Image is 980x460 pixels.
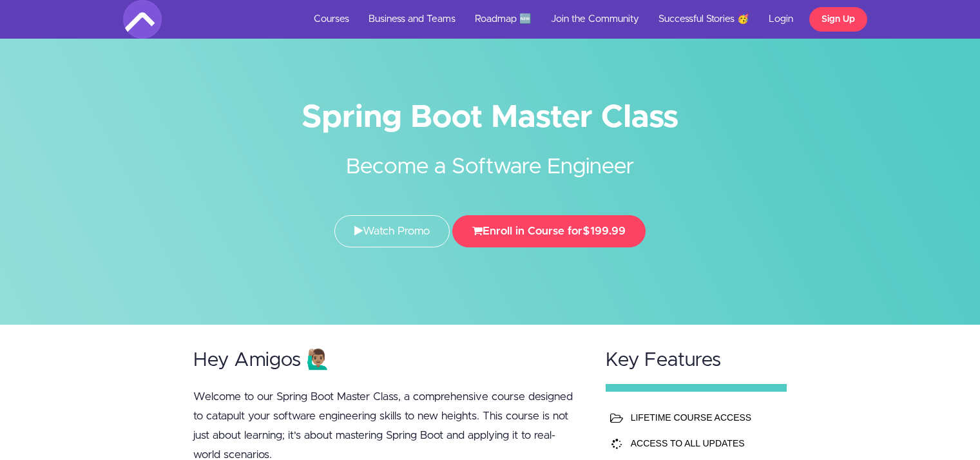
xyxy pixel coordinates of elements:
h2: Hey Amigos 🙋🏽‍♂️ [193,350,581,371]
td: LIFETIME COURSE ACCESS [628,405,780,430]
h1: Spring Boot Master Class [123,103,858,132]
a: Watch Promo [334,215,450,247]
h2: Become a Software Engineer [249,132,732,183]
button: Enroll in Course for$199.99 [452,215,646,247]
span: $199.99 [582,225,626,236]
td: ACCESS TO ALL UPDATES [628,430,780,456]
h2: Key Features [606,350,787,371]
a: Sign Up [809,7,867,32]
